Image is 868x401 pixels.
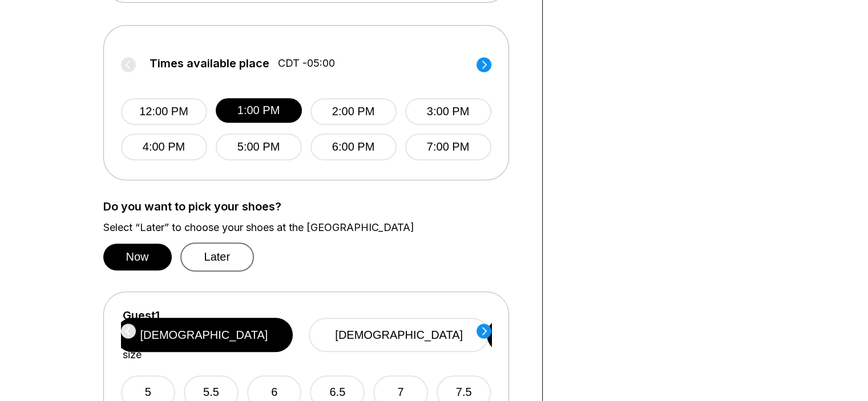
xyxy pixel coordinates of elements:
button: [DEMOGRAPHIC_DATA] [309,318,489,352]
span: Times available place [150,57,269,70]
span: CDT -05:00 [278,57,335,70]
label: Do you want to pick your shoes? [103,200,525,213]
button: 3:00 PM [405,98,491,125]
label: Select “Later” to choose your shoes at the [GEOGRAPHIC_DATA] [103,221,525,234]
button: [DEMOGRAPHIC_DATA] [115,318,293,352]
button: 5:00 PM [216,133,302,160]
button: 6:00 PM [310,133,397,160]
button: 1:00 PM [216,98,302,123]
button: Now [103,244,172,270]
button: 12:00 PM [121,98,207,125]
button: 4:00 PM [121,133,207,160]
button: 2:00 PM [310,98,397,125]
button: Later [180,242,255,272]
button: 7:00 PM [405,133,491,160]
label: Guest 1 [123,309,160,322]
